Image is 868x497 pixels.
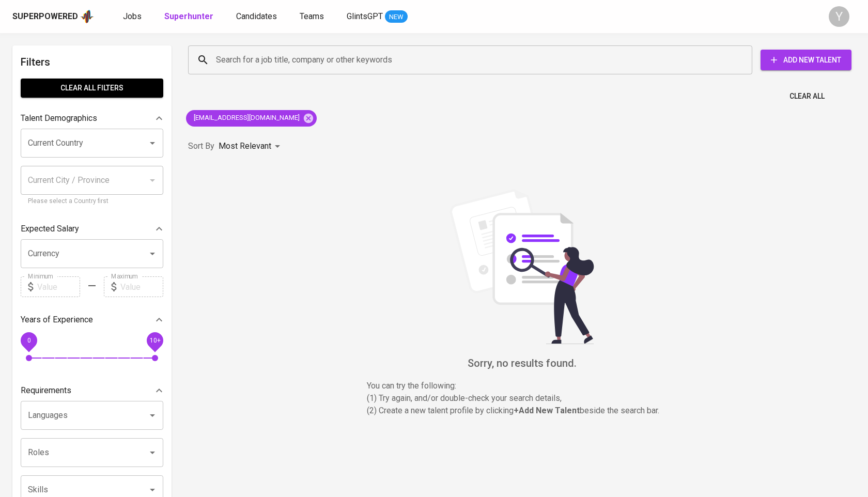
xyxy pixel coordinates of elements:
div: Most Relevant [219,137,284,156]
span: 0 [27,337,30,344]
a: Teams [300,10,326,23]
b: + Add New Talent [514,406,580,415]
button: Open [145,136,160,150]
button: Open [145,246,160,261]
input: Value [120,276,163,297]
p: Expected Salary [21,223,79,235]
span: Clear All [789,90,825,103]
input: Value [37,276,80,297]
div: Talent Demographics [21,108,163,129]
a: Candidates [236,10,279,23]
span: Add New Talent [769,54,843,67]
div: [EMAIL_ADDRESS][DOMAIN_NAME] [186,110,317,127]
span: Clear All filters [29,82,155,95]
button: Open [145,408,160,423]
p: Please select a Country first [28,196,156,207]
a: GlintsGPT NEW [347,10,408,23]
button: Clear All [785,87,829,106]
span: Candidates [236,11,277,21]
a: Jobs [123,10,144,23]
button: Clear All filters [21,79,163,98]
span: [EMAIL_ADDRESS][DOMAIN_NAME] [186,113,306,123]
span: 10+ [149,337,160,344]
span: NEW [385,12,408,22]
a: Superpoweredapp logo [12,9,94,24]
p: (1) Try again, and/or double-check your search details, [367,392,677,405]
p: Requirements [21,384,71,397]
div: Expected Salary [21,219,163,239]
span: GlintsGPT [347,11,383,21]
div: Superpowered [12,11,78,23]
b: Superhunter [164,11,213,21]
p: Most Relevant [219,140,271,152]
p: Sort By [188,140,214,152]
p: Years of Experience [21,314,93,326]
p: (2) Create a new talent profile by clicking beside the search bar. [367,405,677,417]
img: app logo [80,9,94,24]
a: Superhunter [164,10,215,23]
h6: Sorry, no results found. [188,355,856,371]
p: You can try the following : [367,380,677,392]
img: file_searching.svg [444,189,599,344]
button: Open [145,483,160,497]
button: Open [145,445,160,460]
span: Teams [300,11,324,21]
p: Talent Demographics [21,112,97,125]
span: Jobs [123,11,142,21]
button: Add New Talent [761,50,851,70]
div: Y [829,6,849,27]
div: Requirements [21,380,163,401]
h6: Filters [21,54,163,70]
div: Years of Experience [21,309,163,330]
